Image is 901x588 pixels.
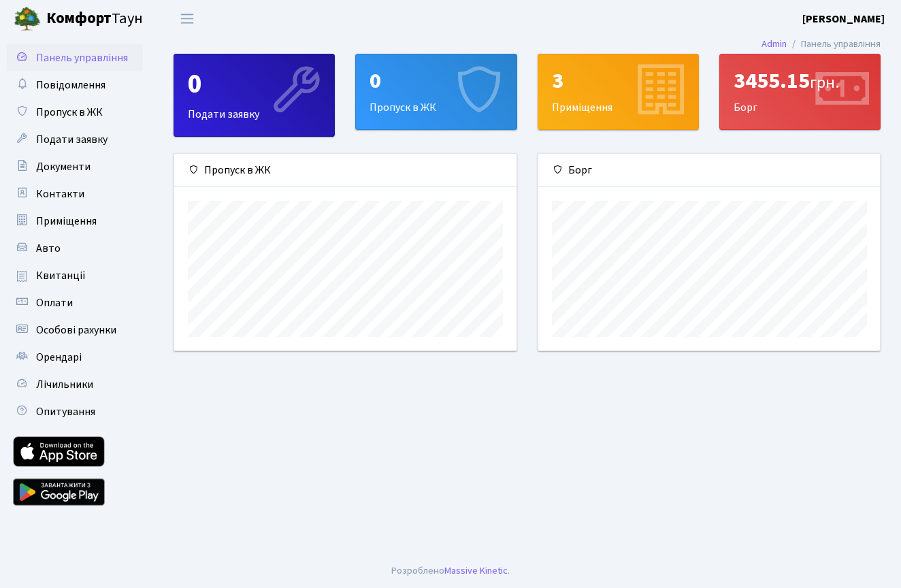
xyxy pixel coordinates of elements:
span: Опитування [36,404,95,419]
a: Документи [7,153,143,180]
a: [PERSON_NAME] [802,11,885,27]
a: Квитанції [7,262,143,289]
a: Авто [7,235,143,262]
a: Опитування [7,398,143,425]
span: Пропуск в ЖК [36,105,103,120]
a: Подати заявку [7,126,143,153]
a: Контакти [7,180,143,208]
div: Борг [538,154,881,187]
div: 3455.15 [734,68,866,94]
button: Переключити навігацію [170,7,204,30]
div: Подати заявку [174,54,334,136]
a: Повідомлення [7,71,143,99]
span: Панель управління [36,50,128,65]
div: 0 [370,68,502,94]
a: Admin [761,37,787,51]
a: 0Подати заявку [174,54,335,137]
div: Розроблено . [391,563,510,578]
span: Повідомлення [36,78,105,93]
span: Лічильники [36,377,93,392]
span: Документи [36,159,91,174]
span: Оплати [36,295,73,310]
a: Оплати [7,289,143,316]
span: Квитанції [36,268,86,283]
a: Приміщення [7,208,143,235]
a: 0Пропуск в ЖК [355,54,517,130]
span: Авто [36,241,61,256]
span: Таун [46,7,143,31]
a: Орендарі [7,344,143,371]
div: Пропуск в ЖК [356,54,516,129]
span: грн. [810,71,839,95]
span: Контакти [36,186,84,201]
a: Особові рахунки [7,316,143,344]
span: Особові рахунки [36,323,116,338]
li: Панель управління [787,37,881,52]
div: 0 [188,68,321,101]
div: Борг [720,54,880,129]
a: Пропуск в ЖК [7,99,143,126]
div: Приміщення [538,54,698,129]
a: Massive Kinetic [444,563,508,578]
img: logo.png [14,5,41,33]
span: Подати заявку [36,132,108,147]
b: Комфорт [46,7,112,29]
nav: breadcrumb [741,30,901,59]
span: Орендарі [36,350,82,365]
div: Пропуск в ЖК [174,154,517,187]
a: Панель управління [7,44,143,71]
a: 3Приміщення [538,54,699,130]
a: Лічильники [7,371,143,398]
span: Приміщення [36,214,97,229]
b: [PERSON_NAME] [802,12,885,27]
div: 3 [552,68,685,94]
